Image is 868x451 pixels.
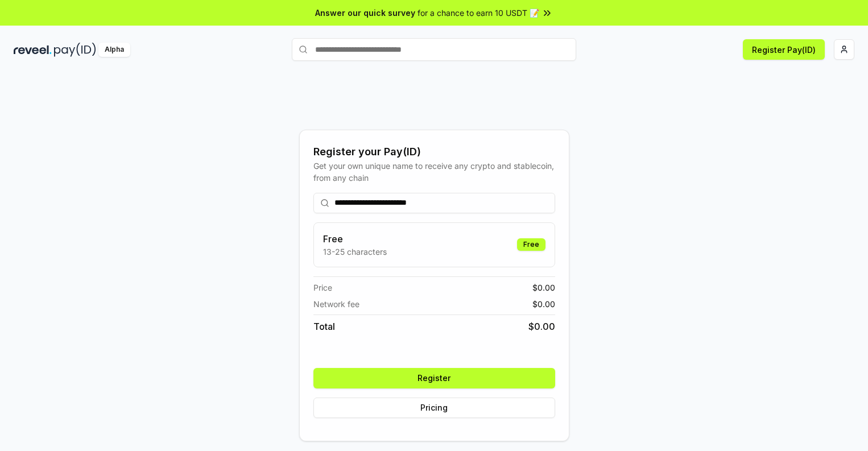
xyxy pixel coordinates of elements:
[532,282,555,293] span: $ 0.00
[313,282,332,293] span: Price
[315,7,415,19] span: Answer our quick survey
[313,298,359,310] span: Network fee
[323,246,387,258] p: 13-25 characters
[743,39,825,60] button: Register Pay(ID)
[418,7,539,19] span: for a chance to earn 10 USDT 📝
[528,320,555,333] span: $ 0.00
[323,232,387,246] h3: Free
[313,368,555,388] button: Register
[517,238,545,251] div: Free
[313,398,555,418] button: Pricing
[313,160,555,184] div: Get your own unique name to receive any crypto and stablecoin, from any chain
[532,298,555,310] span: $ 0.00
[98,43,130,57] div: Alpha
[54,43,96,57] img: pay_id
[14,43,52,57] img: reveel_dark
[313,320,335,333] span: Total
[313,144,555,160] div: Register your Pay(ID)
